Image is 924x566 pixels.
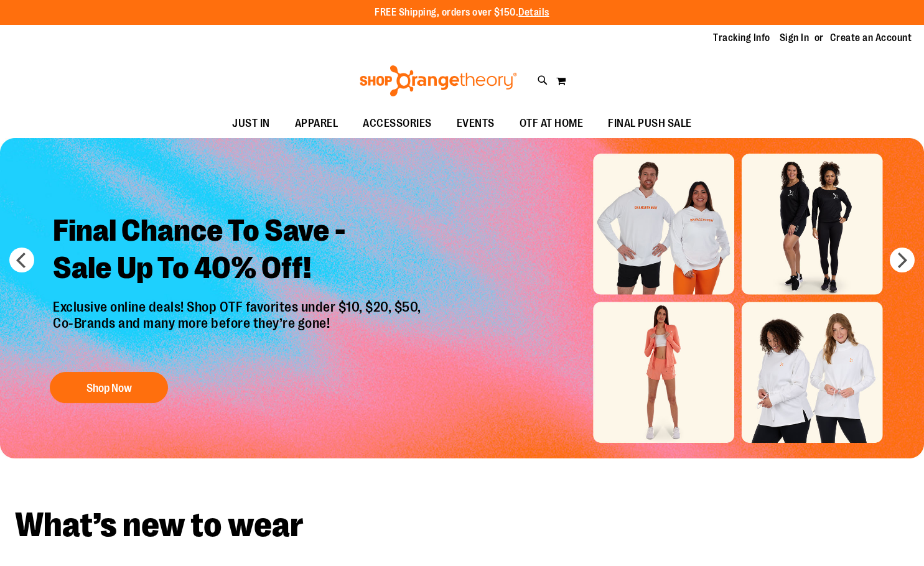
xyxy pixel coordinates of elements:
h2: What’s new to wear [15,508,909,542]
p: Exclusive online deals! Shop OTF favorites under $10, $20, $50, Co-Brands and many more before th... [44,299,434,360]
a: APPAREL [282,109,351,138]
span: EVENTS [457,109,495,137]
span: FINAL PUSH SALE [608,109,692,137]
button: Shop Now [50,373,168,404]
span: OTF AT HOME [520,109,584,137]
span: JUST IN [232,109,270,137]
a: ACCESSORIES [350,109,444,138]
a: Final Chance To Save -Sale Up To 40% Off! Exclusive online deals! Shop OTF favorites under $10, $... [44,203,434,410]
a: JUST IN [220,109,282,138]
a: Details [518,7,549,18]
a: FINAL PUSH SALE [595,109,704,138]
p: FREE Shipping, orders over $150. [375,6,549,20]
a: Sign In [780,31,810,45]
a: OTF AT HOME [507,109,596,138]
button: next [890,248,915,272]
span: ACCESSORIES [363,109,432,137]
a: Tracking Info [713,31,770,45]
img: Shop Orangetheory [358,65,519,96]
h2: Final Chance To Save - Sale Up To 40% Off! [44,203,434,299]
span: APPAREL [295,109,338,137]
button: prev [9,248,34,272]
a: Create an Account [830,31,912,45]
a: EVENTS [444,109,507,138]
